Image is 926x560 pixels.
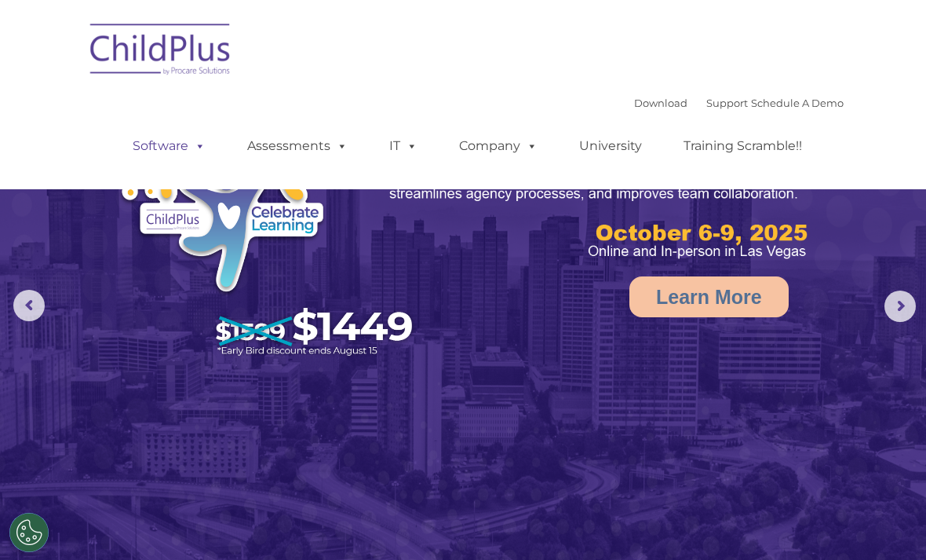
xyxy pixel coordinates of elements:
[374,130,433,162] a: IT
[629,276,789,317] a: Learn More
[751,97,844,109] a: Schedule A Demo
[117,130,221,162] a: Software
[668,130,818,162] a: Training Scramble!!
[231,130,363,162] a: Assessments
[82,13,239,91] img: ChildPlus by Procare Solutions
[634,97,844,109] font: |
[9,513,49,552] button: Cookies Settings
[563,130,658,162] a: University
[706,97,748,109] a: Support
[634,97,687,109] a: Download
[443,130,553,162] a: Company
